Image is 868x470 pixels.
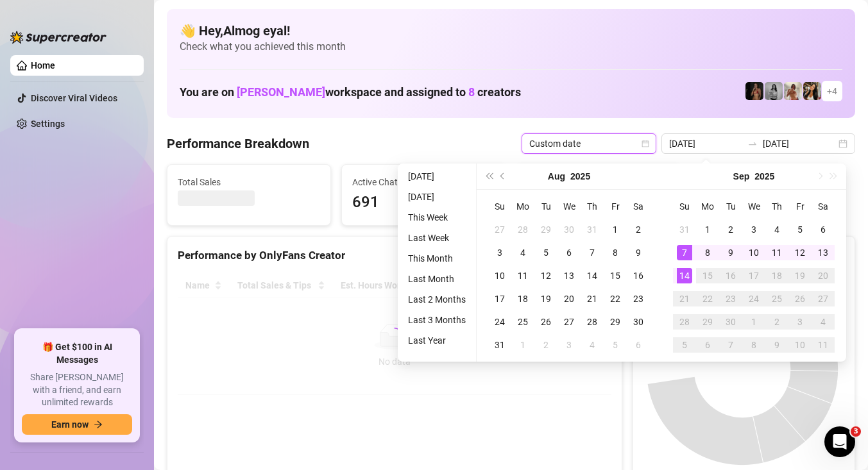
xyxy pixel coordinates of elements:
[765,218,788,241] td: 2025-09-04
[747,138,758,149] span: to
[815,314,831,330] div: 4
[742,218,765,241] td: 2025-09-03
[488,241,511,264] td: 2025-08-03
[178,247,611,264] div: Performance by OnlyFans Creator
[765,241,788,264] td: 2025-09-11
[765,333,788,357] td: 2025-10-09
[94,420,103,429] span: arrow-right
[608,291,623,306] div: 22
[608,314,623,330] div: 29
[482,164,496,189] button: Last year (Control + left)
[511,310,534,333] td: 2025-08-25
[403,230,471,246] li: Last Week
[812,287,835,310] td: 2025-09-27
[581,287,604,310] td: 2025-08-21
[604,287,627,310] td: 2025-08-22
[765,82,783,100] img: A
[812,310,835,333] td: 2025-10-04
[719,310,742,333] td: 2025-09-30
[604,218,627,241] td: 2025-08-01
[769,245,785,260] div: 11
[557,218,581,241] td: 2025-07-30
[534,310,557,333] td: 2025-08-26
[352,190,495,215] span: 691
[22,371,132,409] span: Share [PERSON_NAME] with a friend, and earn unlimited rewards
[352,175,495,189] span: Active Chats
[669,137,742,151] input: Start date
[627,333,650,357] td: 2025-09-06
[515,268,531,283] div: 11
[538,245,554,260] div: 5
[534,264,557,287] td: 2025-08-12
[723,314,738,330] div: 30
[557,287,581,310] td: 2025-08-20
[608,337,623,353] div: 5
[561,222,577,237] div: 30
[529,134,649,153] span: Custom date
[488,333,511,357] td: 2025-08-31
[677,268,692,283] div: 14
[719,241,742,264] td: 2025-09-09
[492,291,507,306] div: 17
[515,314,531,330] div: 25
[700,314,715,330] div: 29
[492,222,507,237] div: 27
[561,314,577,330] div: 27
[792,337,808,353] div: 10
[570,164,590,189] button: Choose a year
[167,135,309,153] h4: Performance Breakdown
[765,195,788,218] th: Th
[581,333,604,357] td: 2025-09-04
[765,310,788,333] td: 2025-10-02
[746,245,762,260] div: 10
[180,22,842,40] h4: 👋 Hey, Almog eyal !
[581,310,604,333] td: 2025-08-28
[608,222,623,237] div: 1
[557,241,581,264] td: 2025-08-06
[538,291,554,306] div: 19
[581,218,604,241] td: 2025-07-31
[815,222,831,237] div: 6
[515,291,531,306] div: 18
[765,287,788,310] td: 2025-09-25
[561,245,577,260] div: 6
[534,195,557,218] th: Tu
[677,245,692,260] div: 7
[534,218,557,241] td: 2025-07-29
[788,241,812,264] td: 2025-09-12
[677,337,692,353] div: 5
[677,314,692,330] div: 28
[700,222,715,237] div: 1
[792,222,808,237] div: 5
[492,245,507,260] div: 3
[488,310,511,333] td: 2025-08-24
[723,245,738,260] div: 9
[515,337,531,353] div: 1
[403,312,471,328] li: Last 3 Months
[696,241,719,264] td: 2025-09-08
[769,337,785,353] div: 9
[851,426,861,437] span: 3
[627,264,650,287] td: 2025-08-16
[742,310,765,333] td: 2025-10-01
[178,175,320,189] span: Total Sales
[815,245,831,260] div: 13
[511,287,534,310] td: 2025-08-18
[788,310,812,333] td: 2025-10-03
[511,264,534,287] td: 2025-08-11
[700,245,715,260] div: 8
[584,337,600,353] div: 4
[557,195,581,218] th: We
[561,291,577,306] div: 20
[488,218,511,241] td: 2025-07-27
[403,271,471,287] li: Last Month
[604,333,627,357] td: 2025-09-05
[608,268,623,283] div: 15
[496,164,510,189] button: Previous month (PageUp)
[746,268,762,283] div: 17
[31,119,65,129] a: Settings
[468,85,475,99] span: 8
[673,241,696,264] td: 2025-09-07
[604,264,627,287] td: 2025-08-15
[788,195,812,218] th: Fr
